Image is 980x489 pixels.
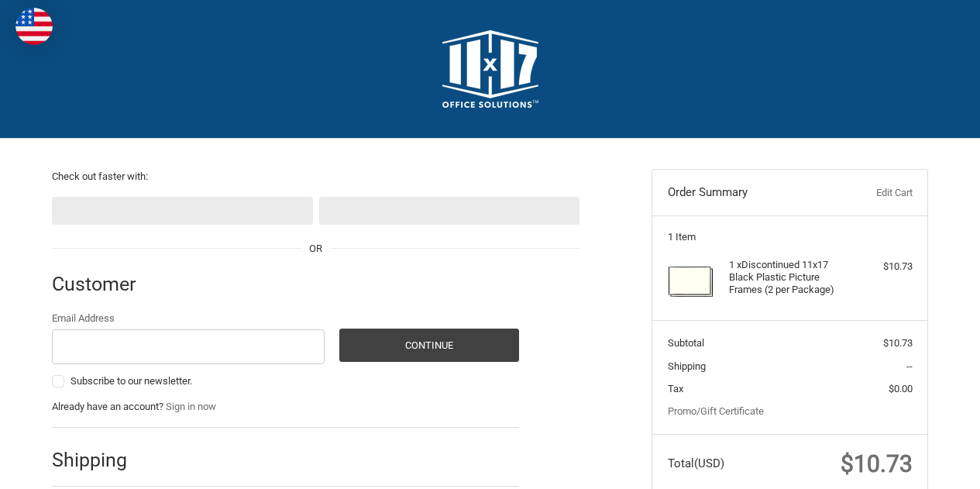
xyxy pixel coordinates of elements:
[442,30,538,108] img: 11x17.com
[52,399,519,415] p: Already have an account?
[668,231,913,243] h3: 1 Item
[883,337,913,349] span: $10.73
[301,241,330,257] span: OR
[339,329,519,362] button: Continue
[851,259,913,274] div: $10.73
[52,169,579,184] p: Check out faster with:
[668,337,704,349] span: Subtotal
[166,401,216,412] a: Sign in now
[729,259,848,297] h4: 1 x Discontinued 11x17 Black Plastic Picture Frames (2 per Package)
[906,360,913,372] span: --
[52,311,325,326] label: Email Address
[52,272,143,296] h2: Customer
[52,448,143,472] h2: Shipping
[70,375,192,387] span: Subscribe to our newsletter.
[835,185,912,201] a: Edit Cart
[668,185,836,201] h3: Order Summary
[668,360,706,372] span: Shipping
[15,8,53,45] img: duty and tax information for United States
